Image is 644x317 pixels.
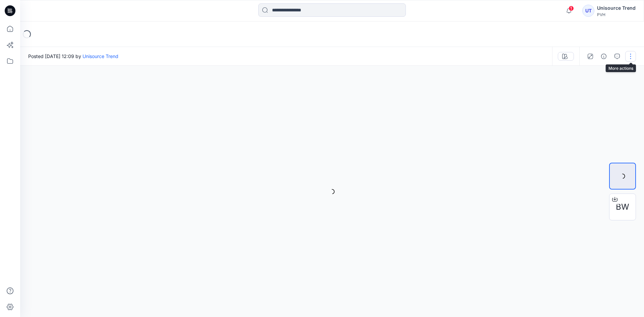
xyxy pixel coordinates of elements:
div: UT [582,5,594,17]
div: Unisource Trend [597,4,636,12]
div: PVH [597,12,636,17]
button: Details [598,51,609,62]
span: Posted [DATE] 12:09 by [28,53,118,60]
span: BW [616,201,629,213]
span: 1 [569,6,574,11]
a: Unisource Trend [83,53,118,59]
